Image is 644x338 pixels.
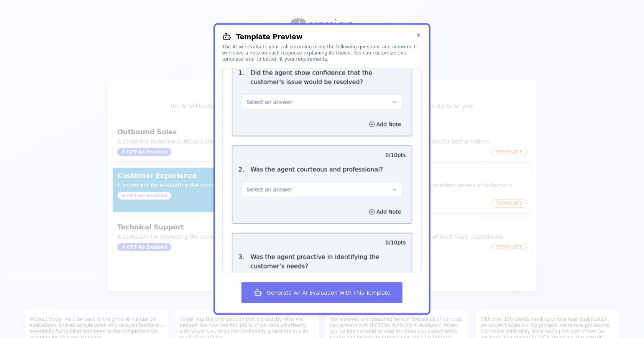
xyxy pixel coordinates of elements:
[246,98,292,106] span: Select an answer
[250,252,406,270] p: Was the agent proactive in identifying the customer’s needs?
[250,68,406,86] p: Did the agent show confidence that the customer's issue would be resolved?
[246,185,292,193] span: Select an answer
[385,151,406,158] p: 0 / 10 pts
[364,119,406,129] button: Add Note
[235,165,247,174] p: 2 .
[235,68,247,86] p: 1 .
[385,238,406,246] p: 0 / 10 pts
[242,282,402,303] button: Generate An AI Evaluation With This Template
[235,252,247,270] p: 3 .
[250,165,383,174] p: Was the agent courteous and professional?
[364,206,406,217] button: Add Note
[222,32,422,41] h2: Template Preview
[222,43,422,62] div: The AI will evaluate your call recording using the following questions and answers. It will leave...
